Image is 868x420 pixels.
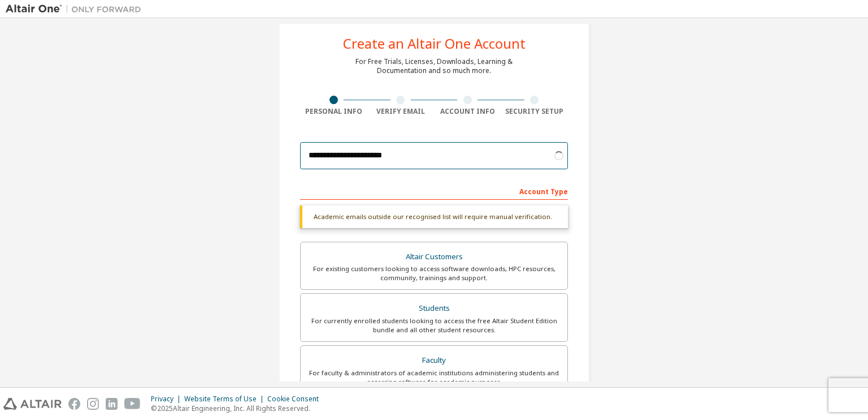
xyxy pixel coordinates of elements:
div: For Free Trials, Licenses, Downloads, Learning & Documentation and so much more. [355,57,513,75]
div: Account Info [434,107,501,116]
div: For existing customers looking to access software downloads, HPC resources, community, trainings ... [307,264,561,282]
div: Privacy [151,395,184,404]
p: © 2025 Altair Engineering, Inc. All Rights Reserved. [151,404,325,413]
img: youtube.svg [124,398,141,410]
div: For faculty & administrators of academic institutions administering students and accessing softwa... [307,368,561,387]
img: instagram.svg [87,398,99,410]
div: For currently enrolled students looking to access the free Altair Student Edition bundle and all ... [307,316,561,335]
img: facebook.svg [68,398,80,410]
img: linkedin.svg [106,398,118,410]
div: Cookie Consent [267,395,325,404]
img: Altair One [6,3,147,15]
img: altair_logo.svg [3,398,62,410]
div: Security Setup [501,107,568,116]
div: Account Type [300,182,568,200]
div: Academic emails outside our recognised list will require manual verification. [300,205,568,228]
div: Website Terms of Use [184,395,267,404]
div: Create an Altair One Account [343,37,526,50]
div: Faculty [307,353,561,368]
div: Students [307,301,561,316]
div: Altair Customers [307,249,561,265]
div: Personal Info [300,107,367,116]
div: Verify Email [367,107,435,116]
